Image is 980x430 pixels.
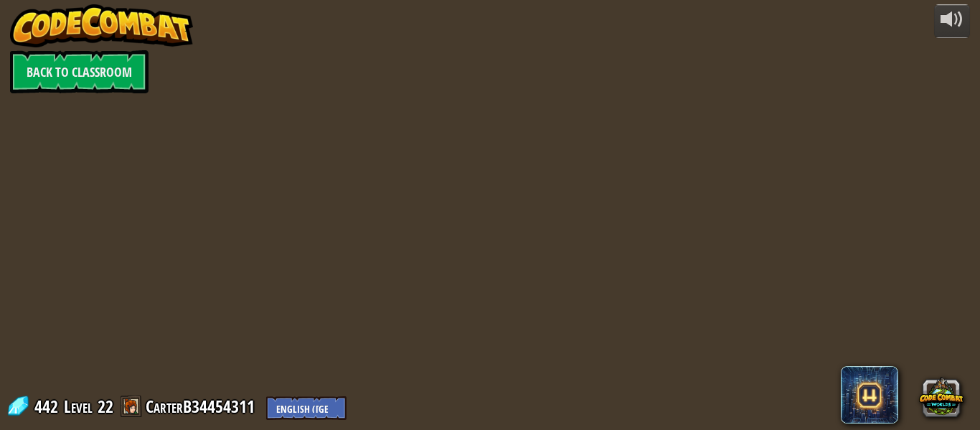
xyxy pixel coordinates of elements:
[34,395,62,418] span: 442
[98,395,113,418] span: 22
[10,50,149,93] a: Back to Classroom
[146,395,259,418] a: CarterB34454311
[64,395,93,419] span: Level
[934,4,970,38] button: Adjust volume
[10,4,194,47] img: CodeCombat - Learn how to code by playing a game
